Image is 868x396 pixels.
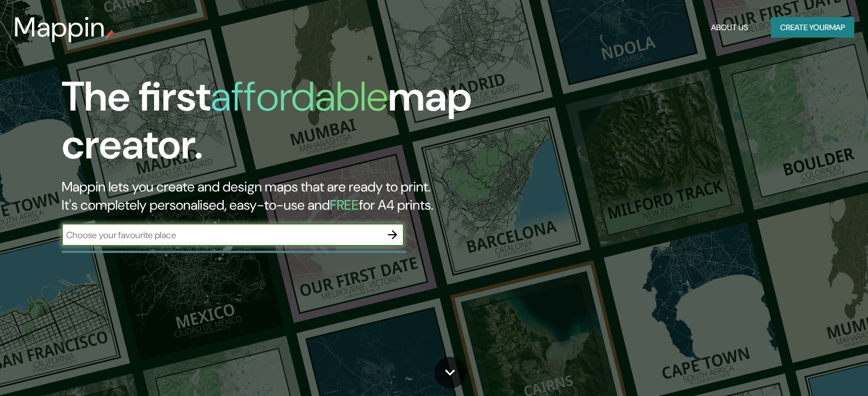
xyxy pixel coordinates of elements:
img: mappin-pin [106,30,115,39]
h5: FREE [330,196,359,214]
h2: Mappin lets you create and design maps that are ready to print. It's completely personalised, eas... [62,178,496,214]
h1: The first map creator. [62,73,496,178]
h1: affordable [211,70,388,123]
button: About Us [706,17,753,38]
input: Choose your favourite place [62,228,381,242]
button: Create yourmap [771,17,854,38]
h3: Mappin [14,11,106,43]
